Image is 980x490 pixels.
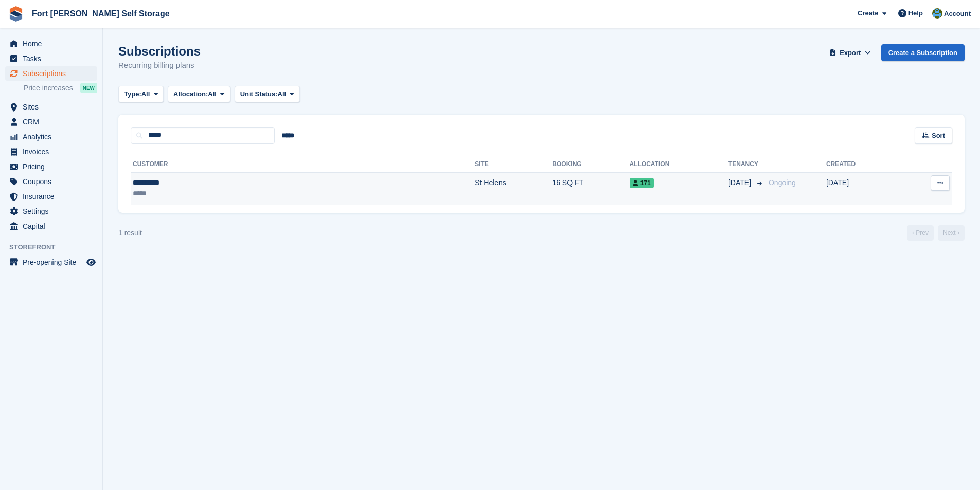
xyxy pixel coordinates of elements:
a: Create a Subscription [881,44,965,61]
button: Unit Status: All [235,86,300,103]
span: Create [858,8,878,19]
span: All [141,89,150,99]
a: Next [938,225,965,241]
a: menu [5,66,97,81]
span: 171 [630,178,654,188]
a: Preview store [85,256,97,268]
span: Account [944,9,971,19]
span: Type: [124,89,141,99]
td: St Helens [475,172,552,205]
span: Coupons [23,174,84,189]
span: Tasks [23,51,84,66]
span: All [208,89,217,99]
span: Settings [23,204,84,219]
span: Unit Status: [240,89,278,99]
span: Sites [23,100,84,114]
a: menu [5,174,97,189]
a: menu [5,115,97,129]
span: Pricing [23,159,84,174]
a: menu [5,189,97,204]
a: menu [5,219,97,233]
button: Type: All [118,86,164,103]
a: menu [5,204,97,219]
span: [DATE] [728,177,753,188]
span: Price increases [24,83,73,93]
a: menu [5,130,97,144]
span: Invoices [23,144,84,159]
th: Created [826,156,899,173]
a: Previous [907,225,934,241]
span: Capital [23,219,84,233]
button: Allocation: All [168,86,230,103]
span: Export [840,48,861,58]
div: NEW [80,83,97,93]
img: stora-icon-8386f47178a22dfd0bd8f6a31ec36ba5ce8667c1dd55bd0f319d3a0aa187defe.svg [8,6,24,22]
span: CRM [23,115,84,129]
span: All [278,89,287,99]
a: menu [5,159,97,174]
nav: Page [905,225,967,241]
a: menu [5,100,97,114]
th: Booking [552,156,629,173]
span: Insurance [23,189,84,204]
td: [DATE] [826,172,899,205]
th: Allocation [630,156,728,173]
h1: Subscriptions [118,44,201,58]
span: Pre-opening Site [23,255,84,269]
span: Analytics [23,130,84,144]
a: Fort [PERSON_NAME] Self Storage [28,5,174,22]
a: menu [5,255,97,269]
a: menu [5,37,97,51]
div: 1 result [118,228,142,239]
span: Home [23,37,84,51]
span: Ongoing [769,178,796,187]
td: 16 SQ FT [552,172,629,205]
a: menu [5,144,97,159]
span: Sort [932,131,945,141]
span: Help [908,8,923,19]
th: Customer [131,156,475,173]
a: menu [5,51,97,66]
img: Alex [932,8,942,19]
th: Site [475,156,552,173]
th: Tenancy [728,156,764,173]
span: Allocation: [173,89,208,99]
span: Storefront [9,242,102,252]
button: Export [828,44,873,61]
p: Recurring billing plans [118,60,201,71]
span: Subscriptions [23,66,84,81]
a: Price increases NEW [24,82,97,94]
